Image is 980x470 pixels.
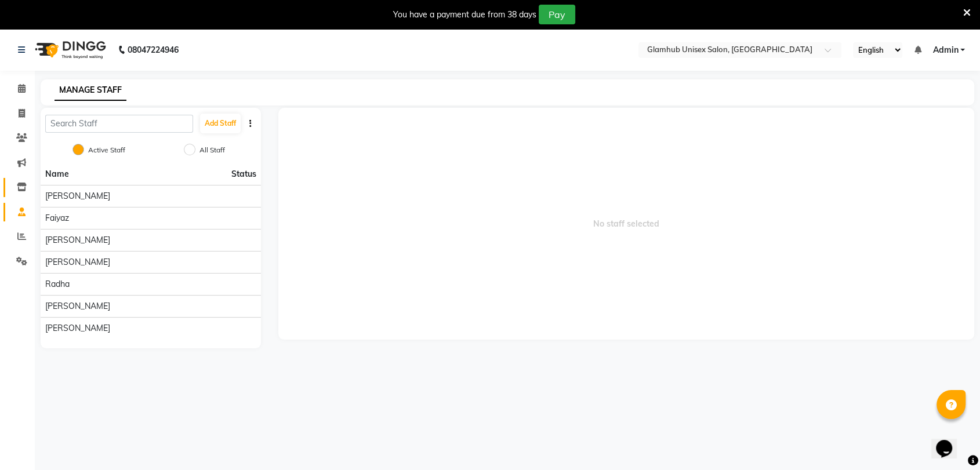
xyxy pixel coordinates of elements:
label: Active Staff [88,145,125,155]
button: Add Staff [200,114,241,133]
span: [PERSON_NAME] [45,234,110,246]
span: Admin [932,44,958,56]
span: [PERSON_NAME] [45,190,110,202]
iframe: chat widget [931,424,968,458]
button: Pay [539,5,575,24]
a: MANAGE STAFF [55,80,126,101]
img: logo [30,34,109,66]
span: [PERSON_NAME] [45,256,110,268]
b: 08047224946 [128,34,179,66]
span: radha [45,278,70,290]
input: Search Staff [45,115,193,133]
span: Status [231,168,256,180]
div: You have a payment due from 38 days [393,9,536,21]
span: No staff selected [278,108,974,340]
label: All Staff [199,145,225,155]
span: [PERSON_NAME] [45,300,110,312]
span: Name [45,169,69,179]
span: Faiyaz [45,212,69,224]
span: [PERSON_NAME] [45,322,110,334]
